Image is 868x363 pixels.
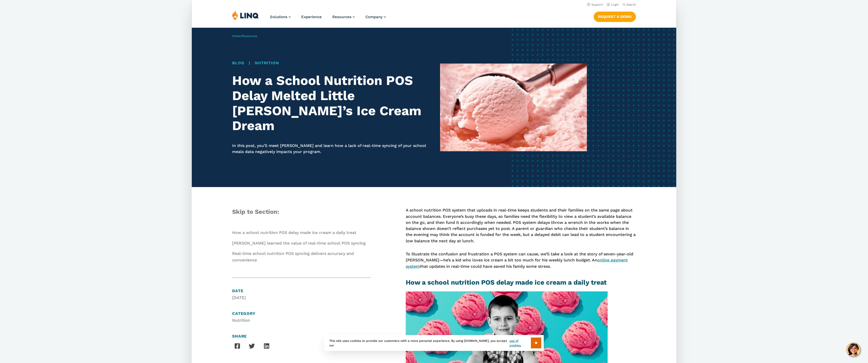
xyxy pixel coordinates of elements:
[301,15,322,19] a: Experience
[406,278,636,287] h2: How a school nutrition POS delay made ice cream a daily treat
[270,15,287,19] span: Solutions
[232,208,279,215] span: Skip to Section:
[232,60,244,65] a: Blog
[232,11,259,20] img: LINQ | K‑12 Software
[242,34,257,38] a: Resources
[232,341,242,351] a: Share on Facebook
[232,230,356,235] a: How a school nutrition POS delay made ice cream a daily treat
[232,295,246,300] time: [DATE]
[232,60,428,66] div: |
[232,318,250,323] a: Nutrition
[232,73,428,133] h1: How a School Nutrition POS Delay Melted Little [PERSON_NAME]’s Ice Cream Dream
[232,241,366,246] a: [PERSON_NAME] learned the value of real-time school POS syncing
[232,143,428,155] p: In this post, you’ll meet [PERSON_NAME] and learn how a lack of real-time syncing of your school ...
[406,258,628,268] a: online payment system
[261,341,272,351] a: Share on LinkedIn
[440,64,587,151] img: Scooping pink ice cream
[623,3,636,7] button: Open Search Bar
[270,15,291,19] a: Solutions
[247,341,257,351] a: Share on Twitter
[607,3,619,6] a: Login
[232,251,354,262] a: Real-time school nutrition POS syncing delivers accuracy and convenience
[192,2,676,7] nav: Utility Navigation
[627,3,636,6] span: Search
[846,343,860,357] button: Hello, have a question? Let’s chat.
[255,60,279,65] a: Nutrition
[332,15,351,19] span: Resources
[509,339,531,348] a: use of cookies.
[406,207,636,244] p: A school nutrition POS system that uploads in real-time keeps students and their families on the ...
[594,11,636,22] nav: Button Navigation
[406,251,636,269] p: To illustrate the confusion and frustration a POS system can cause, we’ll take a look at the stor...
[270,11,386,27] nav: Primary Navigation
[332,15,355,19] a: Resources
[324,335,544,351] div: This site uses cookies to provide our customers with a more personal experience. By using [DOMAIN...
[232,311,371,317] h4: Category
[365,15,383,19] span: Company
[232,288,371,294] h4: Date
[594,12,636,22] a: Request a Demo
[232,34,257,38] span: /
[365,15,386,19] a: Company
[232,333,371,339] h4: Share
[587,3,603,6] a: Support
[232,34,241,38] a: Home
